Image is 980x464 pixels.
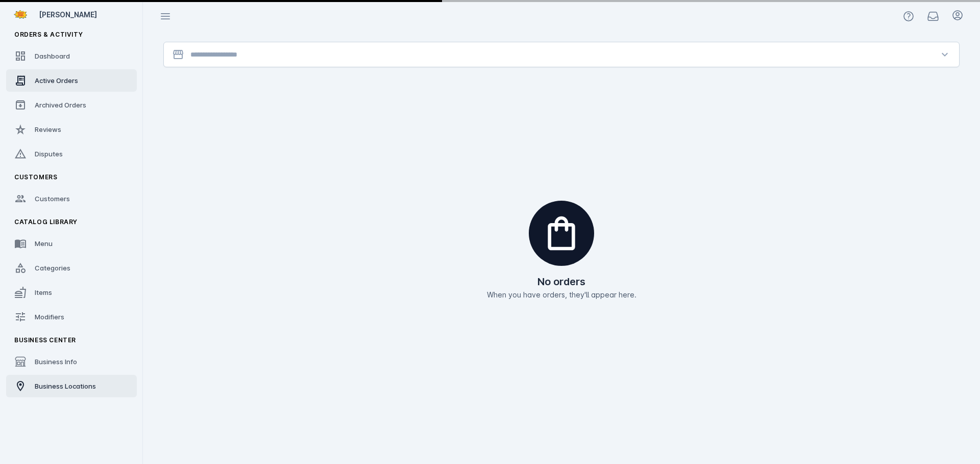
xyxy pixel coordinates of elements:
[6,281,137,304] a: Items
[35,76,78,85] span: Active Orders
[6,143,137,165] a: Disputes
[14,336,76,344] span: Business Center
[35,101,86,109] span: Archived Orders
[6,375,137,397] a: Business Locations
[35,358,77,366] span: Business Info
[6,69,137,92] a: Active Orders
[35,264,70,272] span: Categories
[6,350,137,373] a: Business Info
[537,274,585,289] h2: No orders
[6,257,137,279] a: Categories
[6,118,137,141] a: Reviews
[14,31,83,38] span: Orders & Activity
[35,52,70,60] span: Dashboard
[35,313,64,321] span: Modifiers
[35,125,61,133] span: Reviews
[39,9,133,20] div: [PERSON_NAME]
[6,306,137,328] a: Modifiers
[35,195,70,203] span: Customers
[6,94,137,116] a: Archived Orders
[35,382,96,390] span: Business Locations
[190,48,933,61] input: Location
[487,289,636,300] p: When you have orders, they'll appear here.
[14,218,78,226] span: Catalog Library
[6,232,137,255] a: Menu
[35,150,63,158] span: Disputes
[35,288,52,296] span: Items
[6,187,137,210] a: Customers
[14,173,57,181] span: Customers
[6,45,137,67] a: Dashboard
[35,239,53,248] span: Menu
